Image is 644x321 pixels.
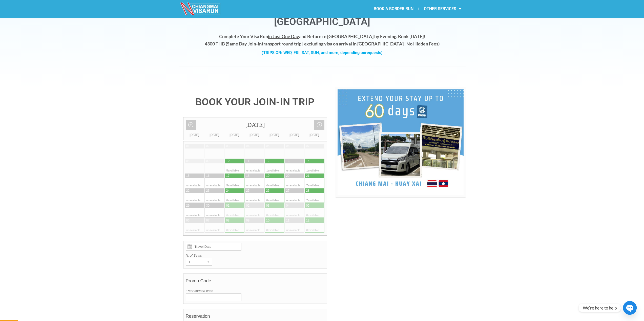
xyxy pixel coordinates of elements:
div: ▾ [205,258,212,265]
div: 21 [306,174,309,178]
div: 02 [206,144,210,148]
div: 16 [206,174,210,178]
div: [DATE] [184,132,204,137]
div: 26 [266,189,269,193]
div: 30 [206,204,210,208]
div: 02 [246,204,250,208]
div: 28 [306,189,309,193]
div: 15 [186,174,190,178]
label: N. of Seats [186,253,325,258]
nav: Menu [322,3,466,15]
div: 1 [186,258,202,265]
div: 17 [226,174,230,178]
strong: Same Day Join-In [227,41,262,46]
div: 14 [306,159,309,163]
h4: Complete Your Visa Run and Return to [GEOGRAPHIC_DATA] by Evening. Book [DATE]! 4300 THB ( transp... [183,33,461,47]
div: 29 [186,204,190,208]
div: 27 [286,189,289,193]
div: 13 [286,159,289,163]
div: [DATE] [284,132,304,137]
div: [DATE] [244,132,264,137]
h4: Promo Code [186,276,325,288]
span: in Just One Day [268,34,299,39]
div: 08 [226,218,230,223]
div: 09 [246,218,250,223]
div: 11 [246,159,250,163]
div: 01 [226,204,230,208]
div: 09 [206,159,210,163]
div: [DATE] [204,132,224,137]
div: 24 [226,189,230,193]
div: [DATE] [183,117,327,132]
div: 05 [306,204,309,208]
div: 19 [266,174,269,178]
div: 22 [186,189,190,193]
div: 12 [306,218,309,223]
a: BOOK A BORDER RUN [369,3,419,15]
span: requests) [365,50,383,55]
div: [DATE] [224,132,244,137]
div: 18 [246,174,250,178]
div: 11 [286,218,289,223]
div: [DATE] [264,132,284,137]
div: 04 [286,204,289,208]
h4: BOOK YOUR JOIN-IN TRIP [183,97,327,107]
div: 20 [286,174,289,178]
div: 25 [246,189,250,193]
div: 03 [266,204,269,208]
div: 08 [186,159,190,163]
div: 23 [206,189,210,193]
div: [DATE] [304,132,324,137]
div: 07 [306,144,309,148]
div: 05 [266,144,269,148]
div: 10 [226,159,230,163]
div: 03 [226,144,230,148]
div: 01 [186,144,190,148]
div: 12 [266,159,269,163]
strong: (TRIPS ON: WED, FRI, SAT, SUN, and more, depending on [262,50,383,55]
div: 10 [266,218,269,223]
a: OTHER SERVICES [419,3,466,15]
div: 04 [246,144,250,148]
div: 06 [186,218,190,223]
label: Enter coupon code [186,288,325,293]
div: 07 [206,218,210,223]
div: 06 [286,144,289,148]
